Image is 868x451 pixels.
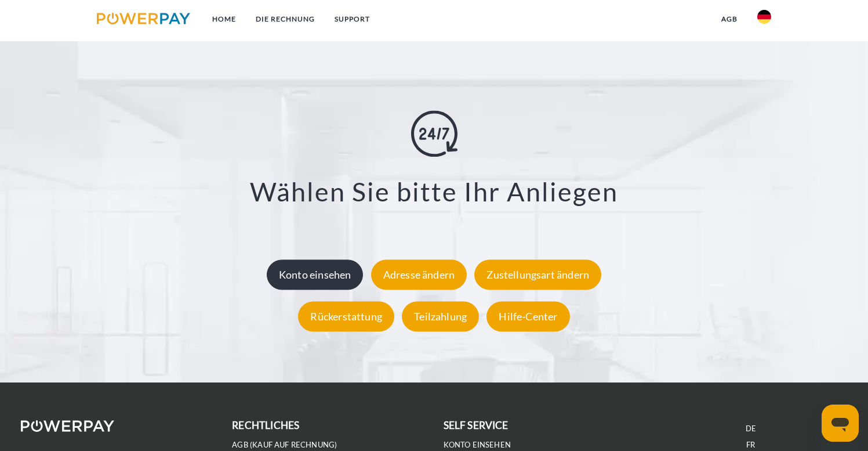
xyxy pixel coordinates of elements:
b: rechtliches [232,419,299,431]
div: Konto einsehen [267,260,364,290]
div: Hilfe-Center [486,302,569,332]
img: logo-powerpay.svg [97,13,190,24]
div: Zustellungsart ändern [474,260,601,290]
a: SUPPORT [325,9,380,30]
a: DIE RECHNUNG [246,9,325,30]
a: Home [202,9,246,30]
a: Rückerstattung [295,311,397,323]
a: Adresse ändern [368,269,470,282]
h3: Wählen Sie bitte Ihr Anliegen [58,176,810,208]
div: Adresse ändern [371,260,467,290]
a: AGB (Kauf auf Rechnung) [232,440,337,450]
img: online-shopping.svg [411,111,457,157]
a: agb [711,9,747,30]
a: Konto einsehen [264,269,366,282]
img: logo-powerpay-white.svg [21,420,114,432]
b: self service [444,419,509,431]
div: Rückerstattung [298,302,394,332]
iframe: Schaltfläche zum Öffnen des Messaging-Fensters [822,405,859,442]
img: de [757,10,771,24]
div: Teilzahlung [402,302,479,332]
a: Teilzahlung [399,311,482,323]
a: DE [746,424,756,434]
a: Hilfe-Center [484,311,572,323]
a: FR [746,440,755,450]
a: Konto einsehen [444,440,511,450]
a: Zustellungsart ändern [471,269,604,282]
